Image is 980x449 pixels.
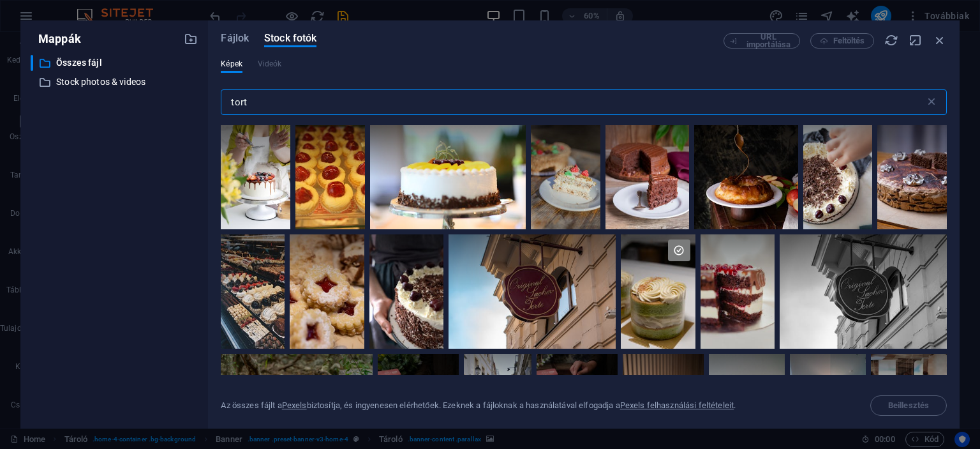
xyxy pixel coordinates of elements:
[56,75,175,89] p: Stock photos & videos
[620,400,734,410] a: Pexels felhasználási feltételeit
[31,74,198,90] div: Stock photos & videos
[258,56,282,72] span: Ez a fájltípus nem támogatott ebben az elemben
[184,32,198,46] i: Új mappa létrehozása
[31,31,81,47] p: Mappák
[221,31,249,46] span: Fájlok
[668,240,690,261] i: This file has already been downloaded
[933,33,947,47] i: Bezárás
[31,55,33,71] div: ​
[264,31,316,46] span: Stock fotók
[221,56,242,72] span: Képek
[221,89,924,115] input: Keresés
[909,33,923,47] i: Minimalizálás
[221,400,736,411] div: Az összes fájlt a biztosítja, és ingyenesen elérhetőek. Ezeknek a fájloknak a használatával elfog...
[870,395,947,416] span: Először válasszon ki egy fájlt
[282,400,307,410] a: Pexels
[884,33,898,47] i: Újratöltés
[56,56,175,70] p: Összes fájl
